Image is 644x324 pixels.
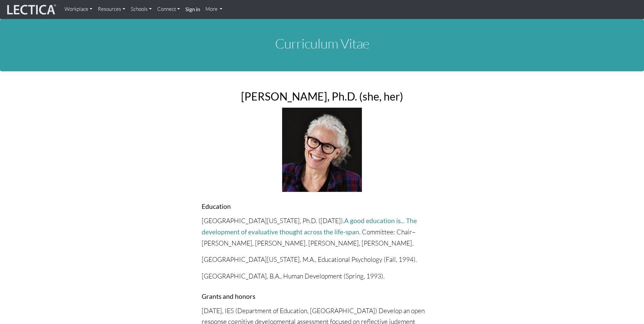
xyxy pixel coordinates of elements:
h2: [PERSON_NAME], Ph.D. (she, her) [202,90,443,102]
a: Schools [128,3,154,16]
p: [GEOGRAPHIC_DATA][US_STATE], M.A., Educational Psychology (Fall, 1994). [202,254,443,265]
strong: Sign in [185,6,200,12]
h4: Education [202,203,443,210]
a: More [203,3,225,16]
p: [GEOGRAPHIC_DATA][US_STATE], Ph.D. ([DATE]). . Committee: Chair–[PERSON_NAME], [PERSON_NAME], [PE... [202,215,443,249]
a: Resources [95,3,128,16]
img: lecticalive [5,3,56,16]
a: Connect [154,3,183,16]
p: [GEOGRAPHIC_DATA], B.A., Human Development (Spring, 1993). [202,271,443,282]
a: Sign in [183,3,203,16]
h1: Curriculum Vitae [134,36,511,51]
a: Workplace [62,3,95,16]
h4: Grants and honors [202,293,443,300]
